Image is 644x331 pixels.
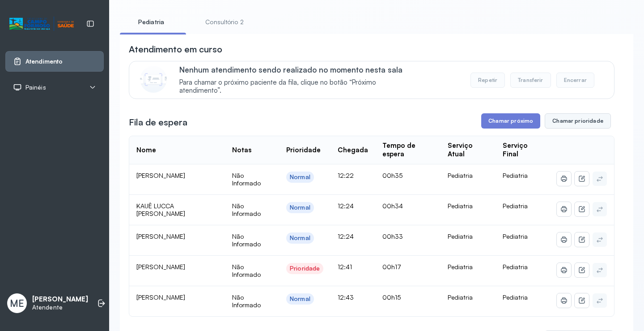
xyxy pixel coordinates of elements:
[286,146,321,155] div: Prioridade
[448,172,488,180] div: Pediatria
[193,15,256,30] a: Consultório 2
[510,73,551,88] button: Transferir
[129,116,187,129] h3: Fila de espera
[448,142,488,159] div: Serviço Atual
[9,17,74,31] img: Logotipo do estabelecimento
[232,172,261,187] span: Não Informado
[232,146,251,155] div: Notas
[120,15,182,30] a: Pediatria
[481,113,540,129] button: Chamar próximo
[232,293,261,309] span: Não Informado
[338,172,354,179] span: 12:22
[140,66,167,93] img: Imagem de CalloutCard
[136,146,156,155] div: Nome
[545,113,611,129] button: Chamar prioridade
[503,142,542,159] div: Serviço Final
[503,232,528,240] span: Pediatria
[13,57,96,66] a: Atendimento
[232,232,261,248] span: Não Informado
[136,263,185,271] span: [PERSON_NAME]
[448,293,488,301] div: Pediatria
[556,73,594,88] button: Encerrar
[32,295,88,304] p: [PERSON_NAME]
[503,172,528,179] span: Pediatria
[232,263,261,279] span: Não Informado
[338,202,354,210] span: 12:24
[136,293,185,301] span: [PERSON_NAME]
[382,202,403,210] span: 00h34
[136,202,185,218] span: KAUÊ LUCCA [PERSON_NAME]
[179,78,416,95] span: Para chamar o próximo paciente da fila, clique no botão “Próximo atendimento”.
[448,232,488,241] div: Pediatria
[503,202,528,210] span: Pediatria
[382,142,433,159] div: Tempo de espera
[290,173,310,181] div: Normal
[503,293,528,301] span: Pediatria
[382,172,402,179] span: 00h35
[129,43,222,56] h3: Atendimento em curso
[338,146,368,155] div: Chegada
[382,293,401,301] span: 00h15
[382,232,403,240] span: 00h33
[338,263,352,271] span: 12:41
[470,73,505,88] button: Repetir
[290,295,310,303] div: Normal
[32,304,88,311] p: Atendente
[338,232,354,240] span: 12:24
[290,204,310,211] div: Normal
[290,234,310,242] div: Normal
[25,84,46,91] span: Painéis
[448,202,488,210] div: Pediatria
[179,65,416,74] p: Nenhum atendimento sendo realizado no momento nesta sala
[136,172,185,179] span: [PERSON_NAME]
[232,202,261,218] span: Não Informado
[503,263,528,271] span: Pediatria
[382,263,401,271] span: 00h17
[448,263,488,271] div: Pediatria
[25,58,63,65] span: Atendimento
[290,265,320,272] div: Prioridade
[136,232,185,240] span: [PERSON_NAME]
[338,293,354,301] span: 12:43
